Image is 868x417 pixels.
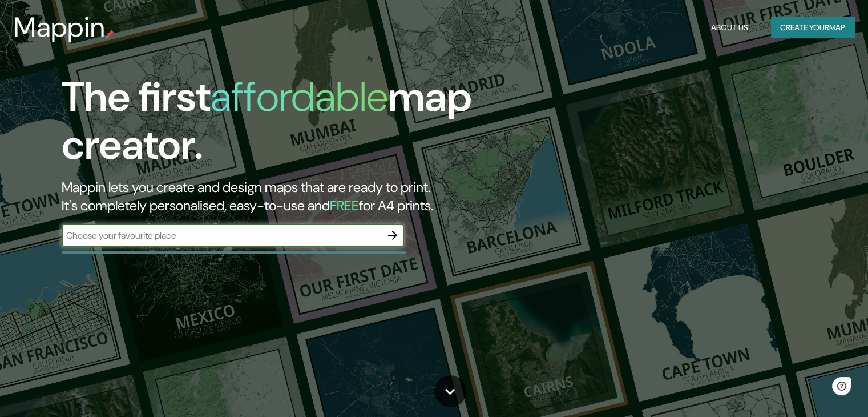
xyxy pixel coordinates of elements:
[106,30,115,39] img: mappin-pin
[330,197,359,214] h5: FREE
[771,17,854,38] button: Create yourmap
[62,73,496,178] h1: The first map creator.
[211,70,388,123] h1: affordable
[706,17,753,38] button: About Us
[14,11,106,43] h3: Mappin
[766,372,855,404] iframe: Help widget launcher
[62,229,381,242] input: Choose your favourite place
[62,178,496,215] h2: Mappin lets you create and design maps that are ready to print. It's completely personalised, eas...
